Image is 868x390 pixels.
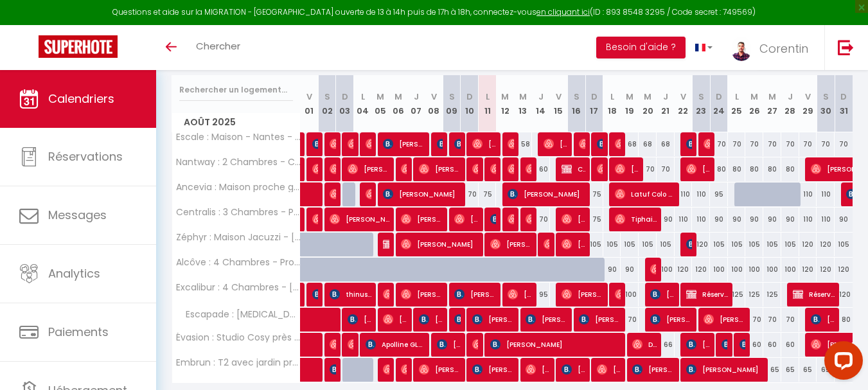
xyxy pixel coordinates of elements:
div: 90 [621,258,639,281]
abbr: L [610,91,614,103]
abbr: V [680,91,686,103]
span: [PERSON_NAME] [597,157,603,181]
span: Escale : Maison - Nantes - Aéroport [174,132,303,142]
div: 75 [479,182,497,206]
span: Réservations [48,148,123,164]
th: 06 [389,75,407,132]
span: [PERSON_NAME] [454,207,478,231]
span: [PERSON_NAME] [419,307,443,332]
div: 80 [745,157,763,181]
div: 100 [728,258,746,281]
span: [PERSON_NAME] [401,232,479,256]
th: 23 [692,75,710,132]
th: 21 [657,75,675,132]
span: [PERSON_NAME] [330,182,335,206]
span: [PERSON_NAME] [615,282,621,306]
div: 120 [692,233,710,256]
span: [PERSON_NAME] [490,332,622,357]
span: [PERSON_NAME] [472,307,514,332]
span: [PERSON_NAME] [490,232,532,256]
div: 105 [585,233,603,256]
div: 70 [657,157,675,181]
th: 07 [407,75,425,132]
abbr: D [716,91,722,103]
span: [PERSON_NAME] [366,132,371,156]
div: 100 [710,258,728,281]
div: 120 [799,258,817,281]
span: [PERSON_NAME] [312,282,318,306]
span: [PERSON_NAME] [579,132,585,156]
div: 60 [763,333,781,357]
abbr: M [394,91,402,103]
div: 90 [603,258,621,281]
div: 105 [763,233,781,256]
span: [PERSON_NAME] [686,332,710,357]
div: 80 [781,157,799,181]
th: 15 [550,75,568,132]
div: 100 [621,283,639,306]
div: 110 [675,208,693,231]
div: 95 [532,283,550,306]
span: [PERSON_NAME] [597,132,603,156]
span: [PERSON_NAME] [508,132,513,156]
span: [PERSON_NAME] Le [544,132,567,156]
div: 70 [745,132,763,156]
span: [PERSON_NAME] [330,357,335,382]
span: [PERSON_NAME] [650,307,692,332]
img: logout [838,39,854,55]
a: [PERSON_NAME] [301,208,307,232]
span: [PERSON_NAME] [330,207,389,231]
abbr: D [342,91,348,103]
div: 90 [835,208,853,231]
div: 105 [621,233,639,256]
div: 100 [781,258,799,281]
div: 70 [532,208,550,231]
span: [PERSON_NAME] LDB RESEAUX SYSTEMES [383,232,389,256]
div: 68 [621,132,639,156]
span: [PERSON_NAME] [454,307,460,332]
span: [PERSON_NAME] [686,357,764,382]
abbr: V [306,91,312,103]
abbr: M [750,91,758,103]
img: Super Booking [39,35,118,58]
div: 95 [710,182,728,206]
span: [PERSON_NAME] [312,207,318,231]
div: 70 [745,308,763,332]
div: 120 [835,258,853,281]
div: 125 [728,283,746,306]
span: [PERSON_NAME] [632,357,674,382]
div: 80 [835,308,853,332]
div: 120 [692,258,710,281]
span: Escapade : [MEDICAL_DATA] Proche gare [174,308,303,322]
th: 17 [585,75,603,132]
img: ... [732,37,751,62]
span: [PERSON_NAME] [401,207,443,231]
span: [PERSON_NAME] [383,307,407,332]
abbr: L [735,91,739,103]
input: Rechercher un logement... [179,78,293,102]
div: 90 [781,208,799,231]
span: [PERSON_NAME] [562,232,585,256]
div: 105 [781,233,799,256]
th: 25 [728,75,746,132]
div: 70 [710,132,728,156]
div: 90 [657,208,675,231]
span: Kezban Sari [508,207,513,231]
span: [PERSON_NAME] [348,157,389,181]
div: 60 [745,333,763,357]
th: 13 [514,75,532,132]
div: 68 [657,132,675,156]
div: 125 [763,283,781,306]
span: Embrun : T2 avec jardin près de [GEOGRAPHIC_DATA] [174,358,303,368]
div: 60 [532,157,550,181]
span: [PERSON_NAME] [508,182,585,206]
abbr: M [626,91,633,103]
span: Corentin [759,40,808,57]
span: [PERSON_NAME] [615,132,621,156]
div: 110 [817,208,835,231]
div: 60 [781,333,799,357]
span: [PERSON_NAME] [419,157,461,181]
button: Besoin d'aide ? [596,37,686,58]
div: 90 [763,208,781,231]
a: Chercher [186,25,250,70]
